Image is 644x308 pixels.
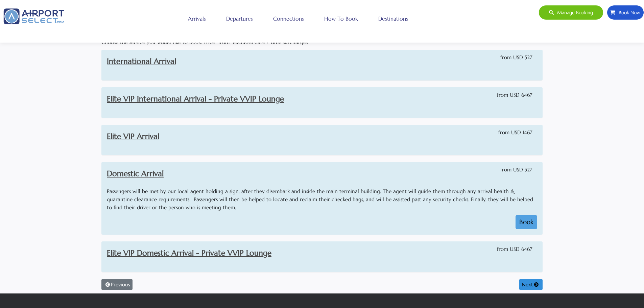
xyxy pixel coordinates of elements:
[271,10,306,27] a: Connections
[107,187,537,212] p: Passengers will be met by our local agent holding a sign, after they disembark and inside the mai...
[497,91,532,99] span: from USD 6467
[224,10,255,27] a: Departures
[323,10,360,27] a: How to book
[500,166,532,174] span: from USD 527
[497,245,532,253] span: from USD 6467
[186,10,208,27] a: Arrivals
[107,169,164,178] a: Domestic Arrival
[107,56,176,66] a: International Arrival
[615,5,640,20] span: Book Now
[516,215,537,229] button: Book
[107,248,271,258] a: Elite VIP Domestic Arrival - Private VVIP Lounge
[500,53,532,62] span: from USD 527
[377,10,410,27] a: Destinations
[607,5,644,20] a: Book Now
[107,94,284,103] a: Elite VIP International Arrival - Private VVIP Lounge
[101,279,133,290] button: Previous
[554,5,593,20] span: Manage booking
[519,279,543,290] button: Next
[498,128,532,137] span: from USD 1467
[107,132,159,141] a: Elite VIP Arrival
[539,5,603,20] a: Manage booking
